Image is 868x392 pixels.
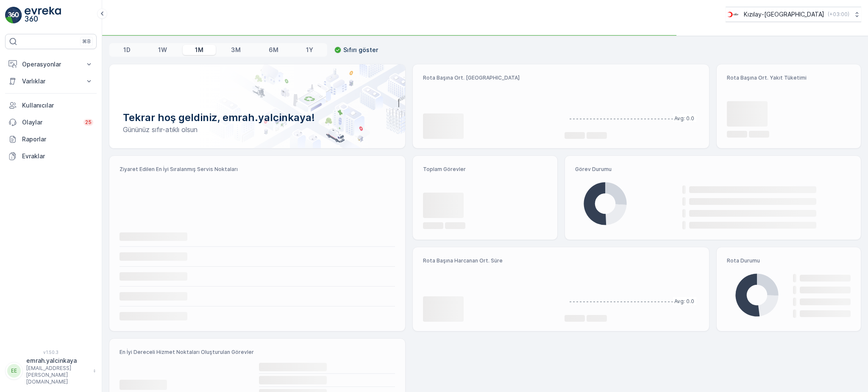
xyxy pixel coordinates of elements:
p: Evraklar [22,152,93,160]
p: Operasyonlar [22,60,80,69]
img: k%C4%B1z%C4%B1lay_jywRncg.png [726,10,740,19]
button: EEemrah.yalcinkaya[EMAIL_ADDRESS][PERSON_NAME][DOMAIN_NAME] [5,356,97,385]
p: Görev Durumu [575,166,851,173]
a: Raporlar [5,131,97,148]
a: Kullanıcılar [5,97,97,114]
p: Rota Başına Ort. Yakıt Tüketimi [727,75,851,81]
a: Olaylar25 [5,114,97,131]
p: Rota Durumu [727,257,851,264]
p: 1Y [306,46,313,54]
a: Evraklar [5,148,97,165]
p: ( +03:00 ) [828,11,849,18]
button: Varlıklar [5,73,97,90]
p: 3M [231,46,241,54]
p: Ziyaret Edilen En İyi Sıralanmış Servis Noktaları [120,166,395,173]
span: v 1.50.3 [5,350,97,355]
img: logo [5,7,22,24]
p: 6M [269,46,278,54]
p: 25 [85,119,92,126]
p: Tekrar hoş geldiniz, emrah.yalcinkaya! [123,111,392,124]
p: Kullanıcılar [22,101,93,110]
p: Gününüz sıfır-atıklı olsun [123,124,392,135]
p: 1M [195,46,203,54]
button: Kızılay-[GEOGRAPHIC_DATA](+03:00) [726,7,861,22]
p: Olaylar [22,118,78,127]
p: Rota Başına Harcanan Ort. Süre [423,257,557,264]
p: Raporlar [22,135,93,144]
p: En İyi Dereceli Hizmet Noktaları Oluşturulan Görevler [120,349,395,356]
button: Operasyonlar [5,56,97,73]
p: [EMAIL_ADDRESS][PERSON_NAME][DOMAIN_NAME] [26,365,89,385]
p: Rota Başına Ort. [GEOGRAPHIC_DATA] [423,75,557,81]
p: 1D [123,46,131,54]
p: Kızılay-[GEOGRAPHIC_DATA] [744,10,824,19]
p: Sıfırı göster [343,46,378,54]
p: Toplam Görevler [423,166,547,173]
p: ⌘B [82,38,91,45]
p: Varlıklar [22,77,80,86]
div: EE [7,364,21,378]
p: emrah.yalcinkaya [26,356,89,365]
img: logo_light-DOdMpM7g.png [25,7,61,24]
p: 1W [158,46,167,54]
